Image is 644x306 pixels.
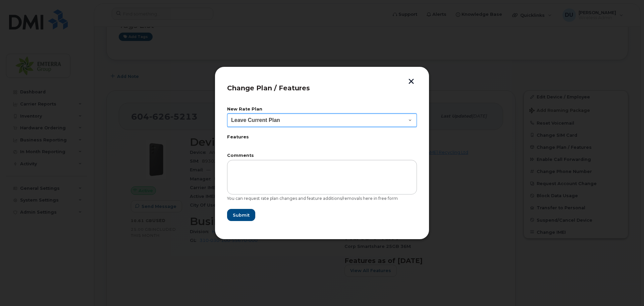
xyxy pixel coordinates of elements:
[233,212,250,218] span: Submit
[227,209,255,221] button: Submit
[227,154,417,158] label: Comments
[227,84,310,92] span: Change Plan / Features
[227,196,417,201] div: You can request rate plan changes and feature additions/removals here in free form
[227,107,417,112] label: New Rate Plan
[227,135,417,139] label: Features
